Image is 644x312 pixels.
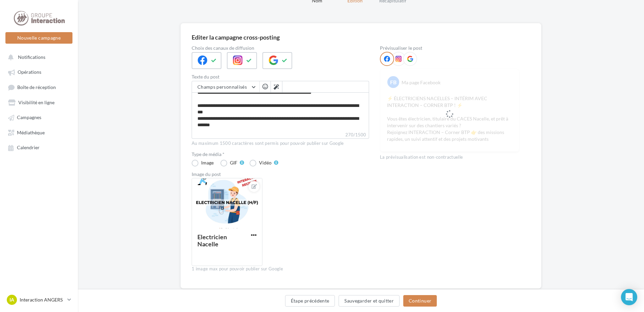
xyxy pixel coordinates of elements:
[5,293,72,306] a: IA Interaction ANGERS
[192,81,259,93] button: Champs personnalisés
[4,96,74,108] a: Visibilité en ligne
[197,84,247,90] span: Champs personnalisés
[192,46,369,50] label: Choix des canaux de diffusion
[285,295,335,307] button: Étape précédente
[259,160,272,165] div: Vidéo
[201,160,214,165] div: Image
[18,99,55,105] span: Visibilité en ligne
[192,152,369,157] label: Type de média *
[4,111,74,123] a: Campagnes
[4,81,74,93] a: Boîte de réception
[192,172,369,177] div: Image du post
[402,79,441,86] div: Ma page Facebook
[17,84,56,90] span: Boîte de réception
[192,34,280,40] div: Editer la campagne cross-posting
[387,76,399,88] div: FB
[18,54,45,60] span: Notifications
[17,130,45,135] span: Médiathèque
[5,32,72,44] button: Nouvelle campagne
[4,66,74,78] a: Opérations
[403,295,437,307] button: Continuer
[380,152,519,160] div: La prévisualisation est non-contractuelle
[192,140,369,147] div: Au maximum 1500 caractères sont permis pour pouvoir publier sur Google
[17,145,40,151] span: Calendrier
[192,74,369,79] label: Texte du post
[192,131,369,139] label: 270/1500
[192,266,369,272] div: 1 image max pour pouvoir publier sur Google
[20,296,65,303] p: Interaction ANGERS
[230,160,237,165] div: GIF
[9,296,14,303] span: IA
[621,289,637,305] div: Open Intercom Messenger
[4,126,74,138] a: Médiathèque
[4,51,71,63] button: Notifications
[4,141,74,153] a: Calendrier
[197,233,227,248] div: Electricien Nacelle
[339,295,400,307] button: Sauvegarder et quitter
[18,69,41,75] span: Opérations
[387,95,512,142] p: ⚡ ÉLECTRICIENS NACELLES – INTÉRIM AVEC INTERACTION – CORNER BTP ! ⚡ Vous êtes électricien, titula...
[380,46,519,50] div: Prévisualiser le post
[17,115,41,120] span: Campagnes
